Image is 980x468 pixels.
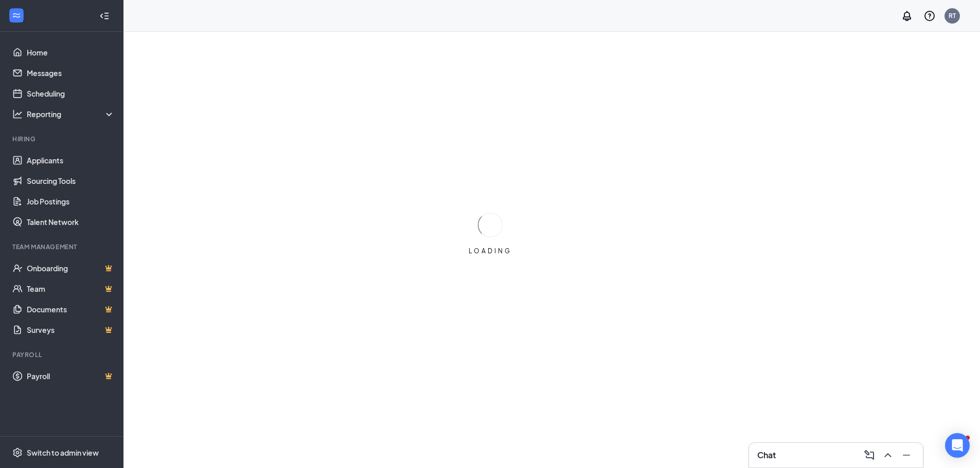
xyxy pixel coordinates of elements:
svg: Settings [12,447,23,458]
div: Switch to admin view [27,447,99,458]
svg: WorkstreamLogo [11,10,22,21]
button: ComposeMessage [861,447,878,463]
div: LOADING [465,247,516,255]
a: Sourcing Tools [27,171,115,191]
button: ChevronUp [880,447,896,463]
a: SurveysCrown [27,320,115,340]
a: Home [27,42,115,63]
svg: Minimize [900,449,913,461]
a: Applicants [27,150,115,171]
a: Messages [27,63,115,83]
svg: Analysis [12,109,23,119]
a: Scheduling [27,83,115,104]
svg: QuestionInfo [923,10,936,22]
svg: Notifications [901,10,913,22]
a: Job Postings [27,191,115,212]
div: Open Intercom Messenger [945,433,970,458]
div: Hiring [12,135,113,143]
button: Minimize [898,447,915,463]
a: PayrollCrown [27,366,115,386]
a: Talent Network [27,212,115,232]
h3: Chat [757,450,776,461]
svg: ChevronUp [882,449,894,461]
a: DocumentsCrown [27,299,115,320]
div: Payroll [12,350,113,359]
svg: ComposeMessage [863,449,876,461]
svg: Collapse [99,11,110,21]
a: OnboardingCrown [27,258,115,278]
div: RT [949,11,956,20]
div: Team Management [12,242,113,251]
div: Reporting [27,109,115,119]
a: TeamCrown [27,278,115,299]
